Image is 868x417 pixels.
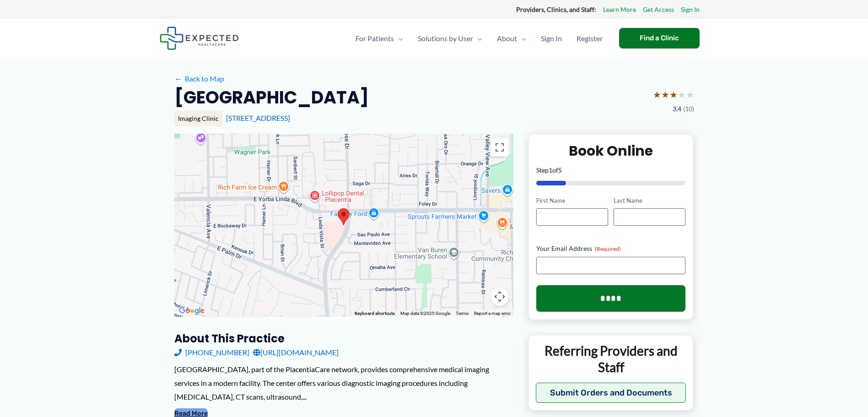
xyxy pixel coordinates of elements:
[643,4,674,16] a: Get Access
[490,22,534,54] a: AboutMenu Toggle
[536,383,686,403] button: Submit Orders and Documents
[253,346,339,359] a: [URL][DOMAIN_NAME]
[536,196,608,205] label: First Name
[348,22,410,54] a: For PatientsMenu Toggle
[603,4,636,16] a: Learn More
[516,5,596,13] strong: Providers, Clinics, and Staff:
[400,311,450,316] span: Map data ©2025 Google
[536,142,686,160] h2: Book Online
[558,166,562,174] span: 5
[394,22,403,54] span: Menu Toggle
[177,305,207,317] a: Open this area in Google Maps (opens a new window)
[355,310,395,317] button: Keyboard shortcuts
[686,86,694,103] span: ★
[541,22,562,54] span: Sign In
[474,311,511,316] a: Report a map error
[160,27,239,50] img: Expected Healthcare Logo - side, dark font, small
[174,74,183,83] span: ←
[549,166,552,174] span: 1
[536,342,686,376] p: Referring Providers and Staff
[534,22,569,54] a: Sign In
[356,22,394,54] span: For Patients
[673,103,681,115] span: 3.4
[595,245,621,252] span: (Required)
[536,167,686,173] p: Step of
[348,22,610,54] nav: Primary Site Navigation
[536,244,686,253] label: Your Email Address
[174,363,513,403] div: [GEOGRAPHIC_DATA], part of the PlacentiaCare network, provides comprehensive medical imaging serv...
[681,4,700,16] a: Sign In
[226,114,290,122] a: [STREET_ADDRESS]
[683,103,694,115] span: (10)
[473,22,482,54] span: Menu Toggle
[517,22,526,54] span: Menu Toggle
[177,305,207,317] img: Google
[418,22,473,54] span: Solutions by User
[174,111,222,126] div: Imaging Clinic
[569,22,610,54] a: Register
[619,28,700,49] a: Find a Clinic
[174,72,224,86] a: ←Back to Map
[653,86,661,103] span: ★
[174,331,513,346] h3: About this practice
[661,86,669,103] span: ★
[491,287,509,306] button: Map camera controls
[678,86,686,103] span: ★
[497,22,517,54] span: About
[456,311,469,316] a: Terms (opens in new tab)
[577,22,603,54] span: Register
[410,22,490,54] a: Solutions by UserMenu Toggle
[174,346,249,359] a: [PHONE_NUMBER]
[614,196,685,205] label: Last Name
[669,86,678,103] span: ★
[174,86,369,108] h2: [GEOGRAPHIC_DATA]
[491,138,509,157] button: Toggle fullscreen view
